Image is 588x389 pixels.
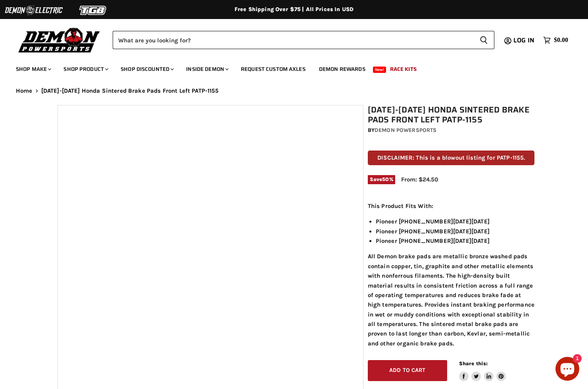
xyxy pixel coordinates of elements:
[16,26,103,54] img: Demon Powersports
[384,61,423,77] a: Race Kits
[401,176,438,183] span: From: $24.50
[510,37,539,44] a: Log in
[113,31,473,49] input: Search
[373,67,386,73] span: New!
[235,61,311,77] a: Request Custom Axles
[368,360,447,381] button: Add to cart
[382,176,389,182] span: 50
[10,61,56,77] a: Shop Make
[58,61,113,77] a: Shop Product
[376,217,535,226] li: Pioneer [PHONE_NUMBER][DATE][DATE]
[368,126,535,135] div: by
[313,61,371,77] a: Demon Rewards
[389,367,426,374] span: Add to cart
[368,151,535,165] p: DISCLAIMER: This is a blowout listing for PATP-1155.
[513,35,534,45] span: Log in
[554,36,568,44] span: $0.00
[459,360,488,366] span: Share this:
[368,201,535,348] div: All Demon brake pads are metallic bronze washed pads contain copper, tin, graphite and other meta...
[180,61,233,77] a: Inside Demon
[368,201,535,211] p: This Product Fits With:
[376,236,535,246] li: Pioneer [PHONE_NUMBER][DATE][DATE]
[375,127,436,133] a: Demon Powersports
[553,357,582,383] inbox-online-store-chat: Shopify online store chat
[459,360,506,381] aside: Share this:
[376,227,535,236] li: Pioneer [PHONE_NUMBER][DATE][DATE]
[539,34,572,46] a: $0.00
[368,175,395,184] span: Save %
[113,31,494,49] form: Product
[41,88,219,94] span: [DATE]-[DATE] Honda Sintered Brake Pads Front Left PATP-1155
[4,3,63,18] img: Demon Electric Logo 2
[10,58,566,77] ul: Main menu
[473,31,494,49] button: Search
[63,3,123,18] img: TGB Logo 2
[16,88,33,94] a: Home
[115,61,179,77] a: Shop Discounted
[368,105,535,125] h1: [DATE]-[DATE] Honda Sintered Brake Pads Front Left PATP-1155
